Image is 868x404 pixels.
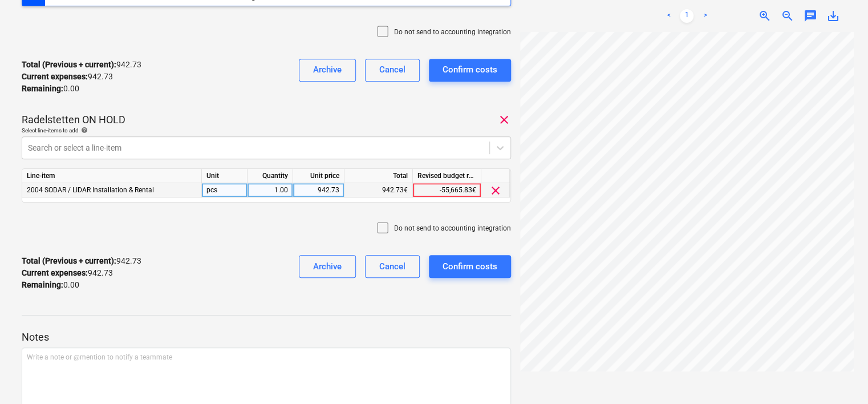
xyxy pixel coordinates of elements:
[22,60,116,69] strong: Total (Previous + current) :
[202,183,248,197] div: pcs
[443,259,497,274] div: Confirm costs
[379,62,405,77] div: Cancel
[22,169,202,183] div: Line-item
[22,280,63,289] strong: Remaining :
[497,113,511,127] span: clear
[379,259,405,274] div: Cancel
[22,267,113,279] p: 942.73
[298,183,339,197] div: 942.73
[22,255,141,267] p: 942.73
[313,62,342,77] div: Archive
[22,113,125,127] p: Radelstetten ON HOLD
[22,72,88,81] strong: Current expenses :
[22,83,79,95] p: 0.00
[413,169,481,183] div: Revised budget remaining
[662,9,675,23] a: Previous page
[299,255,356,278] button: Archive
[248,169,293,183] div: Quantity
[413,183,481,197] div: -55,665.83€
[394,27,511,37] p: Do not send to accounting integration
[252,183,288,197] div: 1.00
[299,59,356,82] button: Archive
[313,259,342,274] div: Archive
[22,127,511,134] div: Select line-items to add
[22,268,88,277] strong: Current expenses :
[22,59,141,71] p: 942.73
[811,349,868,404] iframe: Chat Widget
[443,62,497,77] div: Confirm costs
[680,9,693,23] a: Page 1 is your current page
[365,59,420,82] button: Cancel
[365,255,420,278] button: Cancel
[394,224,511,233] p: Do not send to accounting integration
[698,9,712,23] a: Next page
[429,255,511,278] button: Confirm costs
[22,84,63,93] strong: Remaining :
[293,169,344,183] div: Unit price
[826,9,840,23] span: save_alt
[22,256,116,265] strong: Total (Previous + current) :
[758,9,772,23] span: zoom_in
[429,59,511,82] button: Confirm costs
[489,184,502,197] span: clear
[79,127,88,134] span: help
[344,169,413,183] div: Total
[22,279,79,291] p: 0.00
[22,330,511,344] p: Notes
[344,183,413,197] div: 942.73€
[202,169,248,183] div: Unit
[27,186,154,194] span: 2004 SODAR / LIDAR Installation & Rental
[22,71,113,83] p: 942.73
[804,9,817,23] span: chat
[781,9,794,23] span: zoom_out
